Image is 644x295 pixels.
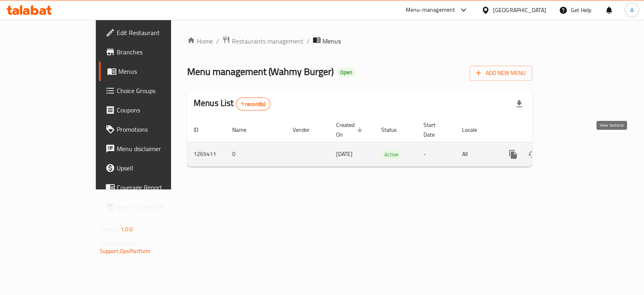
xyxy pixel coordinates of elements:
a: Support.OpsPlatform [100,246,151,256]
td: 1265411 [187,142,226,166]
span: [DATE] [336,149,353,159]
span: Edit Restaurant [117,28,197,37]
span: Choice Groups [117,86,197,96]
div: [GEOGRAPHIC_DATA] [493,6,546,15]
span: Name [232,125,257,135]
a: Coupons [99,100,203,120]
span: Active [381,150,402,159]
span: Menu disclaimer [117,144,197,154]
span: A [630,6,634,15]
div: Open [337,68,355,77]
span: Restaurants management [232,36,303,46]
td: 0 [226,142,286,166]
span: Status [381,125,407,135]
span: 1 record(s) [236,100,270,108]
span: Coupons [117,105,197,115]
h2: Menus List [194,97,270,110]
table: enhanced table [187,118,587,167]
a: Menu disclaimer [99,139,203,158]
div: Total records count [236,98,271,110]
span: Locale [462,125,487,135]
a: Edit Restaurant [99,23,203,42]
span: Vendor [293,125,320,135]
nav: breadcrumb [187,36,532,46]
a: Branches [99,42,203,62]
span: Branches [117,47,197,57]
span: Created On [336,120,365,139]
span: 1.0.0 [121,224,133,235]
td: - [417,142,456,166]
span: Promotions [117,125,197,134]
button: more [504,145,523,164]
a: Promotions [99,120,203,139]
th: Actions [497,118,587,142]
span: Menus [118,66,197,76]
li: / [307,36,310,46]
div: Export file [510,94,529,114]
span: Open [337,69,355,76]
div: Active [381,150,402,159]
span: Menu management ( Wahmy Burger ) [187,62,334,81]
span: Add New Menu [476,68,526,78]
a: Choice Groups [99,81,203,100]
span: Menus [322,36,341,46]
a: Coverage Report [99,178,203,197]
span: Version: [100,224,120,235]
span: Upsell [117,163,197,173]
a: Upsell [99,158,203,178]
button: Change Status [523,145,542,164]
span: ID [194,125,209,135]
button: Add New Menu [470,66,532,81]
a: Menus [99,62,203,81]
li: / [216,36,219,46]
div: Menu-management [406,5,455,15]
span: Start Date [423,120,446,139]
span: Coverage Report [117,183,197,192]
span: Grocery Checklist [117,202,197,212]
a: Grocery Checklist [99,197,203,216]
span: Get support on: [100,238,137,248]
td: All [456,142,497,166]
a: Restaurants management [222,36,303,46]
